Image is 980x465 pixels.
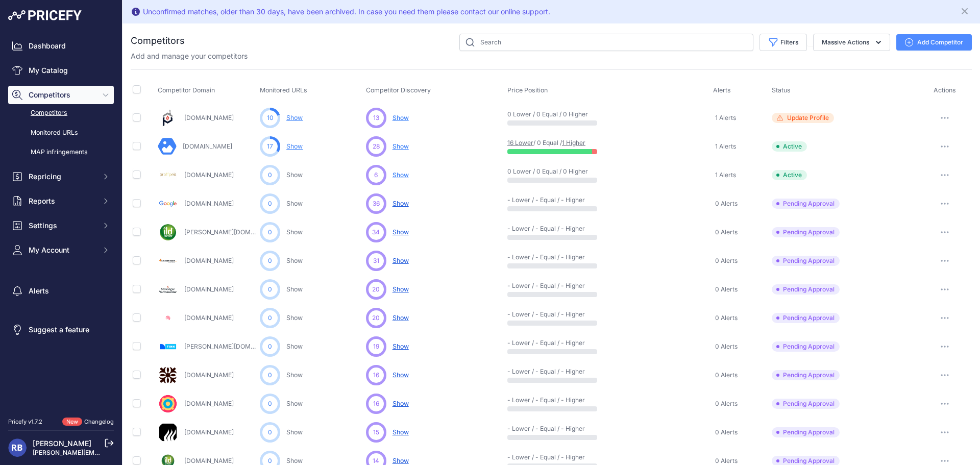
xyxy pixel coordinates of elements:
nav: Sidebar [8,37,114,405]
span: 1 Alerts [715,114,736,122]
span: Price Position [507,86,548,94]
a: Show [286,257,303,264]
a: [PERSON_NAME][EMAIL_ADDRESS][DOMAIN_NAME] [33,449,190,456]
p: - Lower / - Equal / - Higher [507,425,573,433]
button: Settings [8,216,114,235]
span: Show [393,457,409,464]
a: Show [286,371,303,379]
a: [DOMAIN_NAME] [184,314,234,322]
a: My Catalog [8,61,114,80]
a: [DOMAIN_NAME] [184,400,234,407]
span: 19 [373,342,379,351]
a: Monitored URLs [8,124,114,142]
img: Pricefy Logo [8,10,82,20]
a: 16 Lower [507,139,533,146]
span: Pending Approval [772,427,840,437]
span: Competitor Discovery [366,86,431,94]
span: New [62,418,82,426]
span: Show [393,114,409,121]
a: 1 Alerts [713,113,736,123]
a: Suggest a feature [8,321,114,339]
span: 0 Alerts [715,400,738,408]
span: 20 [372,313,380,323]
span: Pending Approval [772,199,840,209]
p: 0 Lower / 0 Equal / 0 Higher [507,110,573,118]
a: Show [286,400,303,407]
span: Monitored URLs [260,86,307,94]
span: Show [393,142,409,150]
a: [DOMAIN_NAME] [184,371,234,379]
a: [DOMAIN_NAME] [183,142,232,150]
span: Show [393,428,409,436]
p: - Lower / - Equal / - Higher [507,225,573,233]
a: [DOMAIN_NAME] [184,200,234,207]
a: 1 Alerts [713,170,736,180]
span: 6 [374,170,378,180]
p: Add and manage your competitors [131,51,248,61]
a: Changelog [84,418,114,425]
a: [DOMAIN_NAME] [184,257,234,264]
span: Show [393,257,409,264]
button: Add Competitor [896,34,972,51]
span: Pending Approval [772,341,840,352]
div: Unconfirmed matches, older than 30 days, have been archived. In case you need them please contact... [143,7,550,17]
p: / 0 Equal / [507,139,573,147]
p: - Lower / - Equal / - Higher [507,368,573,376]
span: Alerts [713,86,731,94]
span: 1 Alerts [715,171,736,179]
p: - Lower / - Equal / - Higher [507,310,573,319]
span: 0 [268,399,272,408]
span: 16 [373,371,379,380]
span: 1 Alerts [715,142,736,151]
span: 20 [372,285,380,294]
span: 16 [373,399,379,408]
span: 0 [268,285,272,294]
a: [DOMAIN_NAME] [184,428,234,436]
span: 0 Alerts [715,228,738,236]
p: - Lower / - Equal / - Higher [507,339,573,347]
span: 15 [373,428,379,437]
a: [PERSON_NAME] [33,439,91,448]
span: 10 [267,113,274,123]
a: [DOMAIN_NAME] [184,285,234,293]
span: Update Profile [787,114,829,122]
span: 0 Alerts [715,342,738,351]
span: 0 Alerts [715,457,738,465]
button: Close [960,4,972,16]
span: Repricing [29,172,95,182]
button: Competitors [8,86,114,104]
span: Actions [934,86,956,94]
a: 1 Alerts [713,141,736,152]
span: Active [772,141,807,152]
a: [DOMAIN_NAME] [184,457,234,464]
p: 0 Lower / 0 Equal / 0 Higher [507,167,573,176]
span: 17 [267,142,273,151]
span: 36 [373,199,380,208]
span: 0 Alerts [715,257,738,265]
span: 0 Alerts [715,428,738,436]
span: My Account [29,245,95,255]
a: Show [286,285,303,293]
a: Show [286,200,303,207]
a: Alerts [8,282,114,300]
span: 0 [268,170,272,180]
span: 0 Alerts [715,314,738,322]
span: Reports [29,196,95,206]
a: Show [286,342,303,350]
span: 34 [372,228,380,237]
span: 13 [373,113,379,123]
a: [DOMAIN_NAME] [184,114,234,121]
span: 0 [268,371,272,380]
button: My Account [8,241,114,259]
span: Show [393,171,409,179]
span: 0 Alerts [715,285,738,293]
a: Show [286,114,303,121]
span: Show [393,228,409,236]
span: Status [772,86,791,94]
span: Pending Approval [772,370,840,380]
span: Pending Approval [772,399,840,409]
span: 28 [373,142,380,151]
a: Show [286,171,303,179]
a: [DOMAIN_NAME] [184,171,234,179]
span: 0 Alerts [715,371,738,379]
